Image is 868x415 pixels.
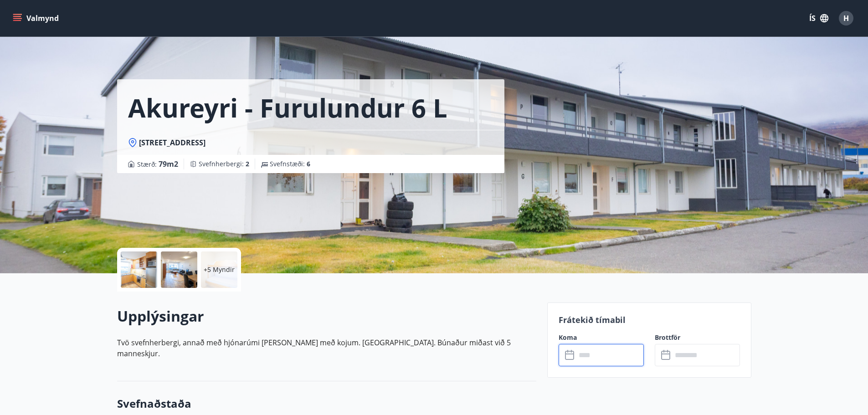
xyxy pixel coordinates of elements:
[655,333,740,342] label: Brottför
[137,159,178,169] span: Stærð :
[843,13,849,23] span: H
[270,159,310,169] span: Svefnstæði :
[117,306,536,326] h2: Upplýsingar
[117,337,536,359] p: Tvö svefnherbergi, annað með hjónarúmi [PERSON_NAME] með kojum. [GEOGRAPHIC_DATA]. Búnaður miðast...
[835,7,857,29] button: H
[246,159,249,168] span: 2
[11,10,62,26] button: menu
[128,90,447,125] h1: Akureyri - Furulundur 6 L
[559,333,644,342] label: Koma
[804,10,833,26] button: ÍS
[199,159,249,169] span: Svefnherbergi :
[117,396,536,411] h3: Svefnaðstaða
[559,314,740,326] p: Frátekið tímabil
[159,159,178,169] span: 79 m2
[204,265,235,274] p: +5 Myndir
[139,138,205,148] span: [STREET_ADDRESS]
[307,159,310,168] span: 6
